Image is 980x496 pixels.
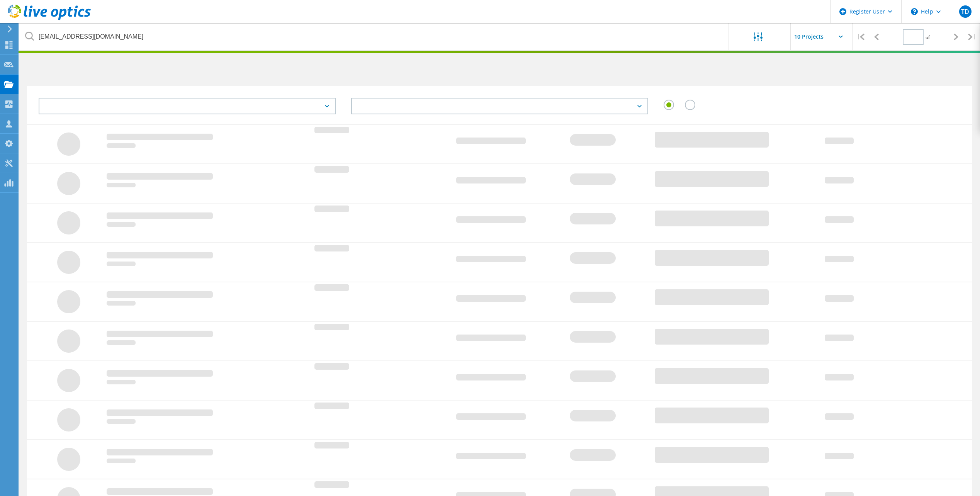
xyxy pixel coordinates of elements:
div: | [964,23,980,51]
a: Live Optics Dashboard [8,16,91,22]
svg: \n [911,8,918,15]
span: TD [961,8,969,15]
span: of [926,34,930,41]
div: | [853,23,868,51]
input: undefined [19,23,729,50]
